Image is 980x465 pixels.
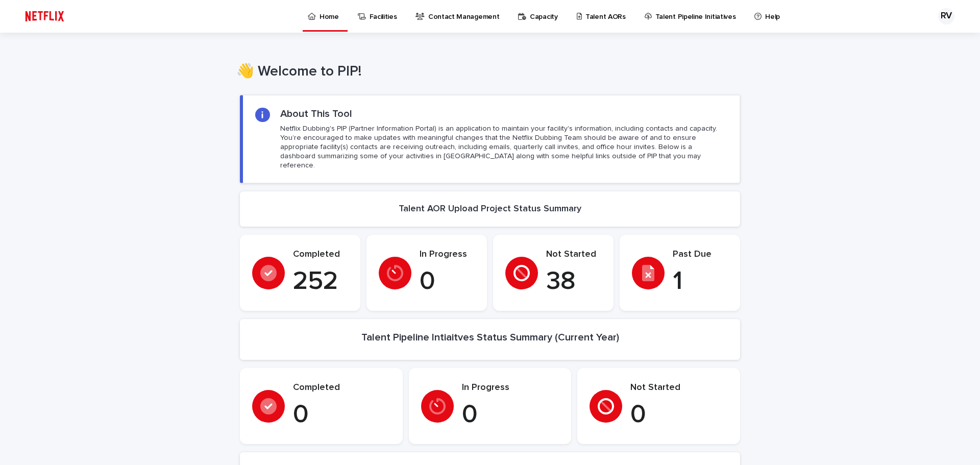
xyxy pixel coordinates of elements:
[20,6,69,27] img: ifQbXi3ZQGMSEF7WDB7W
[420,266,475,297] p: 0
[938,8,954,25] div: RV
[293,266,348,297] p: 252
[673,266,728,297] p: 1
[280,108,352,120] h2: About This Tool
[630,400,728,430] p: 0
[546,266,601,297] p: 38
[630,382,728,394] p: Not Started
[236,63,737,81] h1: 👋 Welcome to PIP!
[293,249,348,260] p: Completed
[420,249,475,260] p: In Progress
[462,382,559,394] p: In Progress
[546,249,601,260] p: Not Started
[673,249,728,260] p: Past Due
[361,331,619,344] h2: Talent Pipeline Intiaitves Status Summary (Current Year)
[293,382,390,394] p: Completed
[399,204,581,215] h2: Talent AOR Upload Project Status Summary
[280,124,727,170] p: Netflix Dubbing's PIP (Partner Information Portal) is an application to maintain your facility's ...
[462,400,559,430] p: 0
[293,400,390,430] p: 0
